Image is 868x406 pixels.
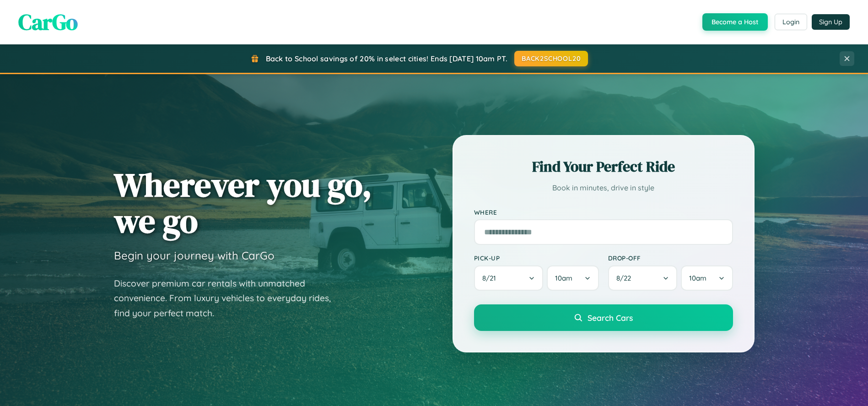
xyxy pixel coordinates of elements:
[474,181,733,195] p: Book in minutes, drive in style
[588,313,633,323] span: Search Cars
[681,265,733,291] button: 10am
[266,54,507,63] span: Back to School savings of 20% in select cities! Ends [DATE] 10am PT.
[702,13,768,31] button: Become a Host
[114,276,343,321] p: Discover premium car rentals with unmatched convenience. From luxury vehicles to everyday rides, ...
[689,274,706,282] span: 10am
[608,254,733,262] label: Drop-off
[555,274,572,282] span: 10am
[474,208,733,216] label: Where
[474,265,544,291] button: 8/21
[114,167,372,239] h1: Wherever you go, we go
[474,157,733,177] h2: Find Your Perfect Ride
[547,265,598,291] button: 10am
[812,14,850,30] button: Sign Up
[18,7,78,37] span: CarGo
[514,51,588,66] button: BACK2SCHOOL20
[482,274,501,282] span: 8 / 21
[608,265,678,291] button: 8/22
[775,14,807,30] button: Login
[474,254,599,262] label: Pick-up
[474,304,733,331] button: Search Cars
[616,274,636,282] span: 8 / 22
[114,249,275,262] h3: Begin your journey with CarGo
